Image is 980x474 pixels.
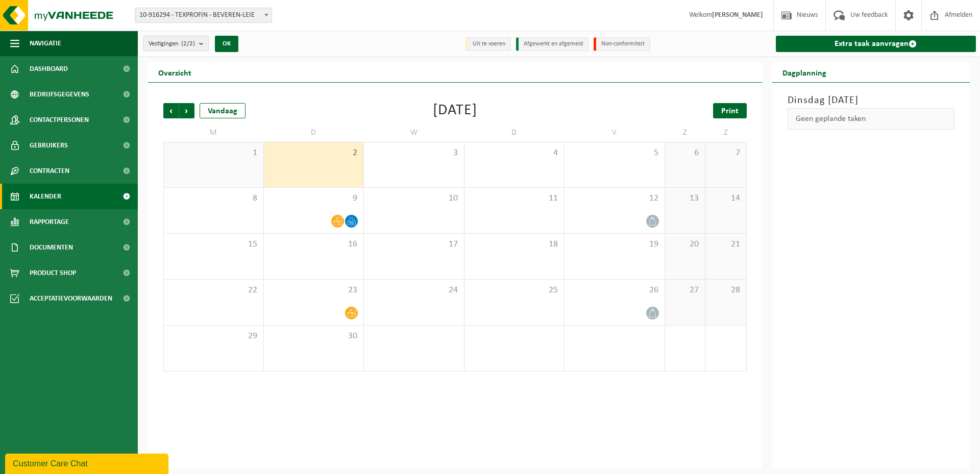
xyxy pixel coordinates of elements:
[470,193,559,204] span: 11
[30,82,89,107] span: Bedrijfsgegevens
[148,62,202,82] h2: Overzicht
[269,193,359,204] span: 9
[269,285,359,296] span: 23
[169,193,258,204] span: 8
[570,239,659,250] span: 19
[594,37,650,51] li: Non-conformiteit
[169,285,258,296] span: 22
[5,452,170,474] iframe: chat widget
[470,147,559,159] span: 4
[135,8,272,22] span: 10-916294 - TEXPROFIN - BEVEREN-LEIE
[369,285,459,296] span: 24
[788,108,955,130] div: Geen geplande taken
[565,123,665,142] td: V
[269,239,359,250] span: 16
[179,103,194,118] span: Volgende
[143,36,209,51] button: Vestigingen(2/2)
[470,239,559,250] span: 18
[200,103,246,118] div: Vandaag
[369,147,459,159] span: 3
[464,123,565,142] td: D
[369,193,459,204] span: 10
[570,285,659,296] span: 26
[30,286,112,311] span: Acceptatievoorwaarden
[215,36,238,52] button: OK
[163,123,264,142] td: M
[169,331,258,342] span: 29
[710,285,741,296] span: 28
[369,239,459,250] span: 17
[665,123,706,142] td: Z
[181,40,195,47] count: (2/2)
[169,147,258,159] span: 1
[713,103,747,118] a: Print
[570,147,659,159] span: 5
[670,193,700,204] span: 13
[30,260,76,286] span: Product Shop
[710,147,741,159] span: 7
[516,37,589,51] li: Afgewerkt en afgemeld
[705,123,746,142] td: Z
[30,56,68,82] span: Dashboard
[670,285,700,296] span: 27
[169,239,258,250] span: 15
[30,209,69,235] span: Rapportage
[772,62,837,82] h2: Dagplanning
[163,103,179,118] span: Vorige
[269,331,359,342] span: 30
[710,239,741,250] span: 21
[712,11,763,19] strong: [PERSON_NAME]
[470,285,559,296] span: 25
[30,133,68,158] span: Gebruikers
[721,107,739,115] span: Print
[30,158,69,184] span: Contracten
[670,147,700,159] span: 6
[30,235,73,260] span: Documenten
[433,103,477,118] div: [DATE]
[465,37,511,51] li: Uit te voeren
[776,36,976,52] a: Extra taak aanvragen
[670,239,700,250] span: 20
[135,8,272,23] span: 10-916294 - TEXPROFIN - BEVEREN-LEIE
[30,184,61,209] span: Kalender
[788,93,955,108] h3: Dinsdag [DATE]
[570,193,659,204] span: 12
[264,123,364,142] td: D
[149,36,195,52] span: Vestigingen
[30,31,61,56] span: Navigatie
[710,193,741,204] span: 14
[30,107,89,133] span: Contactpersonen
[269,147,359,159] span: 2
[364,123,464,142] td: W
